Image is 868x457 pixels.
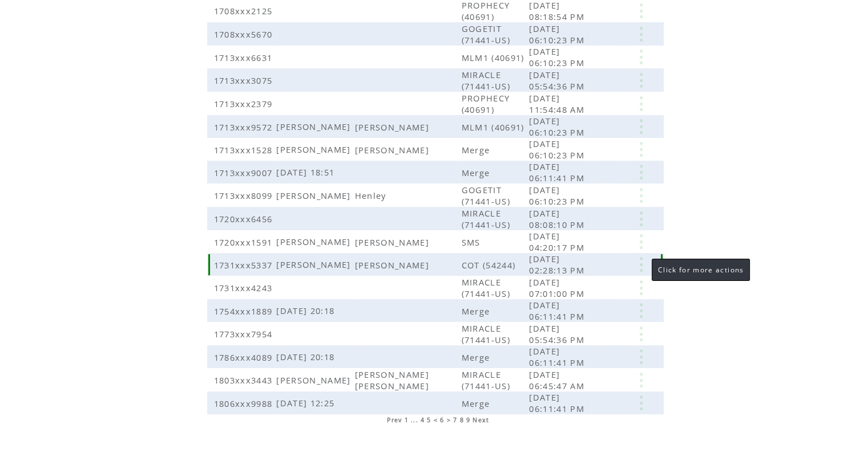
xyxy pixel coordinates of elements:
[529,369,587,391] span: [DATE] 06:45:47 AM
[462,144,493,156] span: Merge
[355,190,389,201] span: Henley
[405,416,409,424] a: 1
[529,46,587,68] span: [DATE] 06:10:23 PM
[355,144,432,156] span: [PERSON_NAME]
[214,144,276,156] span: 1713xxx1528
[276,374,353,386] span: [PERSON_NAME]
[462,184,513,207] span: GOGETIT (71441-US)
[462,236,483,248] span: SMS
[462,352,493,363] span: Merge
[529,253,587,276] span: [DATE] 02:28:13 PM
[276,190,353,201] span: [PERSON_NAME]
[214,328,276,340] span: 1773xxx7954
[529,92,587,115] span: [DATE] 11:54:48 AM
[529,299,587,322] span: [DATE] 06:11:41 PM
[462,305,493,317] span: Merge
[355,369,432,391] span: [PERSON_NAME] [PERSON_NAME]
[462,369,513,391] span: MIRACLE (71441-US)
[355,236,432,248] span: [PERSON_NAME]
[529,276,587,299] span: [DATE] 07:01:00 PM
[276,144,353,155] span: [PERSON_NAME]
[214,213,276,225] span: 1720xxx6456
[276,236,353,247] span: [PERSON_NAME]
[529,161,587,183] span: [DATE] 06:11:41 PM
[214,236,276,248] span: 1720xxx1591
[462,323,513,345] span: MIRACLE (71441-US)
[276,121,353,132] span: [PERSON_NAME]
[214,167,276,178] span: 1713xxx9007
[529,184,587,207] span: [DATE] 06:10:23 PM
[529,323,587,345] span: [DATE] 05:54:36 PM
[214,98,276,109] span: 1713xxx2379
[214,190,276,201] span: 1713xxx8099
[462,92,510,115] span: PROPHECY (40691)
[276,305,337,316] span: [DATE] 20:18
[214,52,276,63] span: 1713xxx6631
[462,276,513,299] span: MIRACLE (71441-US)
[214,398,276,409] span: 1806xxx9988
[355,259,432,271] span: [PERSON_NAME]
[453,416,457,424] a: 7
[214,5,276,17] span: 1708xxx2125
[214,121,276,133] span: 1713xxx9572
[658,265,744,275] span: Click for more actions
[214,28,276,40] span: 1708xxx5670
[529,115,587,138] span: [DATE] 06:10:23 PM
[529,207,587,230] span: [DATE] 08:08:10 PM
[529,23,587,46] span: [DATE] 06:10:23 PM
[460,416,464,424] a: 8
[387,416,402,424] a: Prev
[214,259,276,271] span: 1731xxx5337
[214,374,276,386] span: 1803xxx3443
[529,69,587,92] span: [DATE] 05:54:36 PM
[462,259,519,271] span: COT (54244)
[276,259,353,270] span: [PERSON_NAME]
[411,416,418,424] span: ...
[462,121,527,133] span: MLM1 (40691)
[462,69,513,92] span: MIRACLE (71441-US)
[214,282,276,293] span: 1731xxx4243
[529,391,587,414] span: [DATE] 06:11:41 PM
[529,345,587,368] span: [DATE] 06:11:41 PM
[466,416,470,424] a: 9
[214,305,276,317] span: 1754xxx1889
[276,166,337,178] span: [DATE] 18:51
[473,416,489,424] a: Next
[214,75,276,86] span: 1713xxx3075
[462,167,493,178] span: Merge
[214,352,276,363] span: 1786xxx4089
[462,207,513,230] span: MIRACLE (71441-US)
[462,52,527,63] span: MLM1 (40691)
[529,230,587,253] span: [DATE] 04:20:17 PM
[427,416,431,424] a: 5
[462,398,493,409] span: Merge
[529,138,587,161] span: [DATE] 06:10:23 PM
[462,23,513,46] span: GOGETIT (71441-US)
[421,416,425,424] a: 4
[434,416,451,424] span: < 6 >
[276,351,337,362] span: [DATE] 20:18
[355,121,432,133] span: [PERSON_NAME]
[276,397,337,409] span: [DATE] 12:25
